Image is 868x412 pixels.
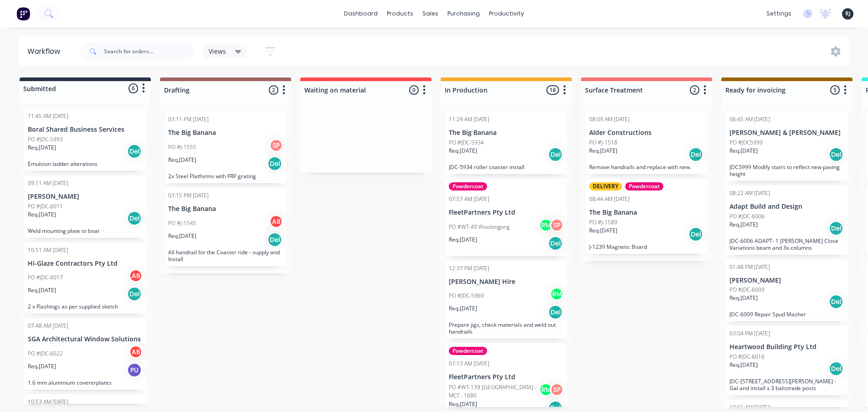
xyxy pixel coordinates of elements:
p: Remove handrails and replace with new. [589,164,704,170]
div: Del [267,232,282,247]
p: Req. [DATE] [589,147,617,155]
p: PO #JDC-5934 [449,139,484,147]
div: 06:45 AM [DATE] [729,115,770,124]
div: SP [269,139,283,152]
p: SGA Architectural Window Solutions [28,335,143,343]
div: 10:51 AM [DATE] [28,246,68,254]
div: 03:11 PM [DATE] [168,115,209,124]
p: Req. [DATE] [28,144,56,152]
div: PU [127,363,142,377]
div: Del [548,236,563,251]
p: PO #J-1555 [168,143,196,151]
p: PO #WT-49 Woolongong [449,223,509,231]
div: 12:37 PM [DATE] [449,264,489,273]
div: 03:15 PM [DATE] [168,191,209,200]
p: PO #J-1518 [589,139,617,147]
p: FleetPartners Pty Ltd [449,373,564,381]
a: dashboard [339,7,382,21]
div: Powdercoat [449,182,487,191]
p: 1.6 mm aluminium covererplates [28,379,143,386]
p: Boral Shared Business Services [28,126,143,134]
div: RM [550,287,564,301]
div: 09:11 AM [DATE][PERSON_NAME]PO #JDC-6011Req.[DATE]DelWeld mounting plate to boat [24,175,146,238]
div: Del [829,294,843,309]
p: Req. [DATE] [28,362,56,371]
div: settings [762,7,796,21]
div: 10:51 AM [DATE]Hi-Glaze Contractors Pty LtdPO #JDC-6017ABReq.[DATE]Del2 x Flashings as per suppli... [24,242,146,314]
p: All handrail for the Coaster ride - supply and Install [168,249,283,263]
p: Req. [DATE] [729,221,758,229]
span: Views [209,46,226,56]
p: The Big Banana [168,205,283,213]
p: 2 x Flashings as per supplied sketch [28,303,143,310]
p: PO #JDC5999 [729,139,763,147]
div: 09:11 AM [DATE] [28,179,68,187]
p: J-1239 Magnetic Board [589,243,704,250]
div: 08:09 AM [DATE] [589,115,630,124]
p: [PERSON_NAME] [729,277,844,284]
p: [PERSON_NAME] Hire [449,278,564,286]
div: Del [829,361,843,376]
div: DELIVERY [589,182,622,191]
img: Factory [16,7,30,21]
div: 03:15 PM [DATE]The Big BananaPO #J-1545ABReq.[DATE]DelAll handrail for the Coaster ride - supply ... [164,188,287,266]
div: products [382,7,418,21]
div: RM [539,383,553,397]
div: 03:04 PM [DATE] [729,330,770,338]
p: JDC-6006 ADAPT- 1 [PERSON_NAME] Close Variations beam and 3x columns [729,237,844,251]
div: 12:37 PM [DATE][PERSON_NAME] HirePO #JDC-5969RMReq.[DATE]DelPrepare jigs, check materials and wel... [445,261,567,339]
div: Del [688,227,703,242]
p: Req. [DATE] [449,236,477,244]
p: Req. [DATE] [729,294,758,302]
div: Powdercoat [625,182,663,191]
div: Del [548,305,563,319]
p: Req. [DATE] [729,361,758,369]
div: Powdercoat [449,347,487,355]
div: SP [550,383,564,397]
div: Workflow [27,46,65,57]
p: Req. [DATE] [28,211,56,219]
p: Alder Constructions [589,129,704,137]
div: AB [129,345,143,359]
p: PO #WT-139 [GEOGRAPHIC_DATA] - MCT - 1680 [449,383,539,400]
p: Req. [DATE] [168,232,196,240]
p: The Big Banana [589,209,704,216]
div: 11:45 AM [DATE] [28,112,68,120]
div: Del [127,211,142,226]
div: purchasing [443,7,484,21]
input: Search for orders... [104,42,194,61]
div: Powdercoat07:57 AM [DATE]FleetPartners Pty LtdPO #WT-49 WoolongongRMSPReq.[DATE]Del [445,179,567,256]
div: Del [829,147,843,162]
p: FleetPartners Pty Ltd [449,209,564,216]
p: PO #JDC-5993 [28,135,63,144]
div: 06:45 AM [DATE][PERSON_NAME] & [PERSON_NAME]PO #JDC5999Req.[DATE]DelJDC5999 Modify stairs to refl... [726,112,848,181]
p: Req. [DATE] [28,286,56,294]
div: 11:45 AM [DATE]Boral Shared Business ServicesPO #JDC-5993Req.[DATE]DelEmulsion ladder alterations [24,108,146,171]
p: PO #JDC-6022 [28,350,63,358]
p: Adapt Build and Design [729,203,844,211]
p: PO #JDC-6009 [729,286,765,294]
p: PO #JDC-5969 [449,292,484,300]
p: JDC-[STREET_ADDRESS][PERSON_NAME] - Gal and install x 3 balistrade posts [729,378,844,391]
p: The Big Banana [449,129,564,137]
div: 03:04 PM [DATE]Heartwood Building Pty LtdPO #JDC-6016Req.[DATE]DelJDC-[STREET_ADDRESS][PERSON_NAM... [726,326,848,395]
div: RM [539,218,553,232]
div: 01:48 PM [DATE] [729,263,770,271]
p: Req. [DATE] [729,147,758,155]
div: 08:09 AM [DATE]Alder ConstructionsPO #J-1518Req.[DATE]DelRemove handrails and replace with new. [586,112,708,174]
p: JDC5999 Modify stairs to reflect new paving height [729,164,844,177]
div: 07:48 AM [DATE] [28,322,68,330]
p: [PERSON_NAME] [28,193,143,201]
p: Req. [DATE] [449,147,477,155]
div: AB [129,269,143,283]
p: Req. [DATE] [168,156,196,164]
div: DELIVERYPowdercoat08:44 AM [DATE]The Big BananaPO #J-1589Req.[DATE]DelJ-1239 Magnetic Board [586,179,708,254]
div: Del [127,287,142,301]
p: PO #J-1589 [589,218,617,227]
div: 07:48 AM [DATE]SGA Architectural Window SolutionsPO #JDC-6022ABReq.[DATE]PU1.6 mm aluminium cover... [24,318,146,390]
p: JDC-6009 Repair Spud Masher [729,311,844,318]
div: Del [127,144,142,159]
p: PO #JDC-6017 [28,273,63,282]
div: Del [829,221,843,236]
div: sales [418,7,443,21]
